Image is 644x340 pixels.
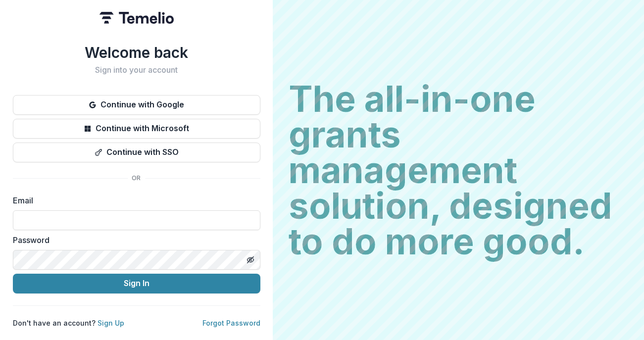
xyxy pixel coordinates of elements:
img: Temelio [99,12,174,24]
button: Continue with SSO [13,143,260,162]
button: Toggle password visibility [243,252,258,268]
button: Sign In [13,274,260,293]
p: Don't have an account? [13,318,124,328]
h2: Sign into your account [13,65,260,75]
label: Password [13,234,254,246]
h1: Welcome back [13,44,260,61]
a: Sign Up [98,319,124,327]
button: Continue with Google [13,95,260,115]
label: Email [13,194,254,206]
button: Continue with Microsoft [13,119,260,139]
a: Forgot Password [202,319,260,327]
